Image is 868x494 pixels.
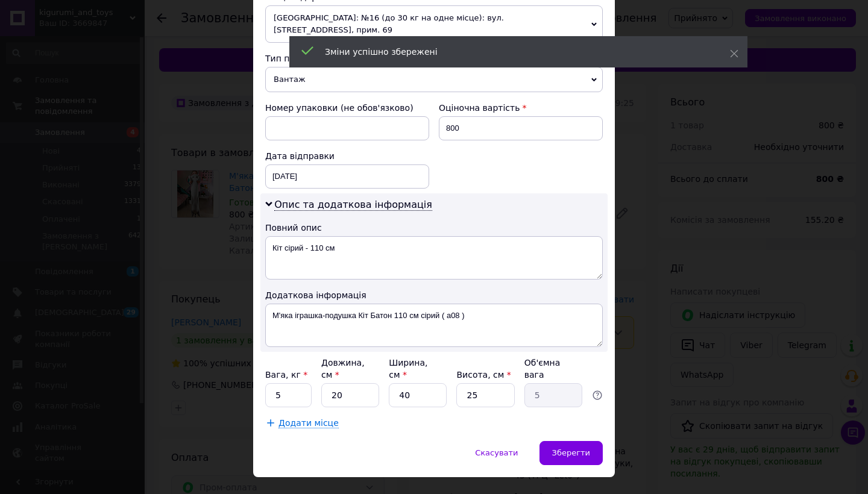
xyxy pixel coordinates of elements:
label: Довжина, см [321,358,365,380]
div: Повний опис [265,222,603,234]
span: Додати місце [278,418,339,428]
div: Додаткова інформація [265,289,603,301]
span: Вантаж [265,67,603,92]
div: Дата відправки [265,150,429,162]
div: Номер упаковки (не обов'язково) [265,102,429,114]
span: [GEOGRAPHIC_DATA]: №16 (до 30 кг на одне місце): вул. [STREET_ADDRESS], прим. 69 [265,5,603,43]
label: Висота, см [456,370,511,380]
label: Вага, кг [265,370,307,380]
textarea: М'яка іграшка-подушка Кіт Батон 110 см сірий ( a08 ) [265,304,603,347]
div: Об'ємна вага [524,357,582,381]
span: Тип посилки [265,54,321,63]
span: Скасувати [475,448,518,457]
span: Опис та додаткова інформація [274,199,432,211]
div: Зміни успішно збережені [325,46,700,58]
label: Ширина, см [389,358,427,380]
span: Зберегти [552,448,590,457]
div: Оціночна вартість [439,102,603,114]
textarea: Кіт сірий - 110 см [265,236,603,280]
